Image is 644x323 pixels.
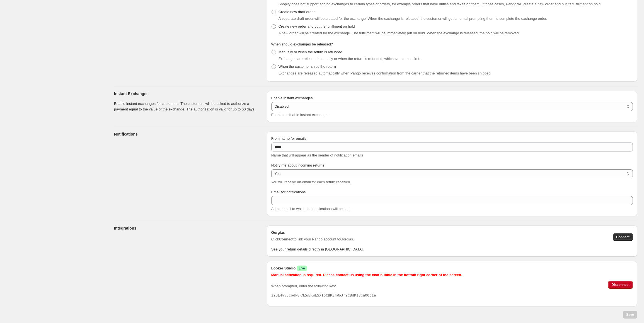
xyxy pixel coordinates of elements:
span: Exchanges are released manually or when the return is refunded, whichever comes first. [279,57,420,61]
button: Disconnect [608,281,633,289]
p: Enable instant exchanges for customers. The customers will be asked to authorize a payment equal ... [114,101,262,112]
span: You will receive an email for each return received. [271,180,351,184]
span: Enable or disable instant exchanges. [271,113,330,117]
button: Connect [613,233,633,241]
span: Admin email to which the notifications will be sent [271,207,351,211]
span: Click to link your Pango account to Gorgias . [271,237,354,242]
span: A new order will be created for the exchange. The fulfillment will be immediately put on hold. Wh... [279,31,520,35]
span: Shopify does not support adding exchanges to certain types of orders, for example orders that hav... [279,2,602,6]
span: Exchanges are released automatically when Pango receives confirmation from the carrier that the r... [279,71,492,75]
span: From name for emails [271,136,306,141]
span: Create new order and put the fulfillment on hold [279,24,355,28]
span: A separate draft order will be created for the exchange. When the exchange is released, the custo... [279,16,547,21]
h3: Instant Exchanges [114,91,262,97]
span: Name that will appear as the sender of notification emails [271,153,363,157]
h3: Integrations [114,225,262,231]
span: See your return details directly in [GEOGRAPHIC_DATA]. [271,247,364,251]
span: Manual activation is required. Please contact us using the chat bubble in the bottom right corner... [271,273,462,277]
span: Create new draft order [279,10,315,14]
span: When should exchanges be released? [271,42,333,46]
span: Connect [616,235,630,239]
pre: zYQL4yv5codk8KNZwBRwESXI6CBRZnWoJr9CBdKI8ca00b1e [271,293,462,298]
div: When prompted, enter the following key: [271,272,462,298]
strong: Connect [279,237,294,241]
h3: Notifications [114,131,262,137]
h2: Looker Studio [271,266,462,271]
span: Manually or when the return is refunded [279,50,342,54]
span: When the customer ships the return [279,64,336,69]
span: Enable instant exchanges [271,96,313,100]
span: Notify me about incoming returns [271,163,325,167]
span: Email for notifications [271,190,306,194]
span: Disconnect [611,283,630,287]
span: Live [299,266,305,271]
h2: Gorgias [271,230,354,235]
